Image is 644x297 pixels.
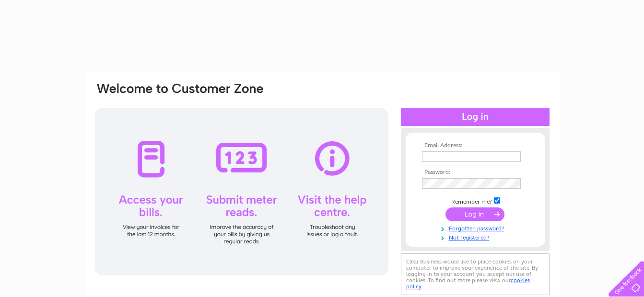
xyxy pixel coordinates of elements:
[422,223,531,232] a: Forgotten password?
[445,207,504,221] input: Submit
[422,232,531,241] a: Not registered?
[420,142,531,149] th: Email Address:
[420,196,531,206] td: Remember me?
[406,277,530,290] a: cookies policy
[420,169,531,176] th: Password:
[401,253,550,295] div: Clear Business would like to place cookies on your computer to improve your experience of the sit...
